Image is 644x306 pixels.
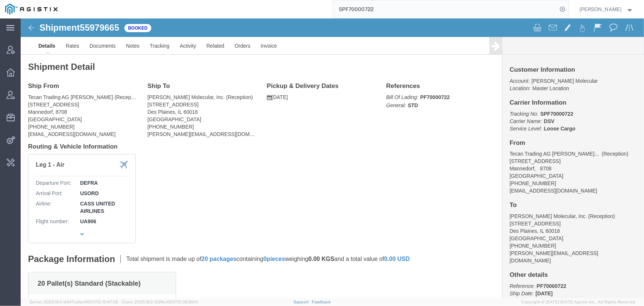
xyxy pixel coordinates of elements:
[312,300,331,304] a: Feedback
[5,4,58,15] img: logo
[121,300,198,304] span: Client: 2025.19.0-129fbcf
[579,5,634,14] button: [PERSON_NAME]
[293,300,312,304] a: Support
[21,18,644,298] iframe: To enrich screen reader interactions, please activate Accessibility in Grammarly extension settings
[333,0,558,18] input: Search for shipment number, reference number
[580,5,622,13] span: Jenneffer Jahraus
[521,299,635,305] span: Copyright © [DATE]-[DATE] Agistix Inc., All Rights Reserved
[88,300,118,304] span: [DATE] 10:47:06
[168,300,198,304] span: [DATE] 09:39:01
[30,300,118,304] span: Server: 2025.19.0-d447cefac8f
